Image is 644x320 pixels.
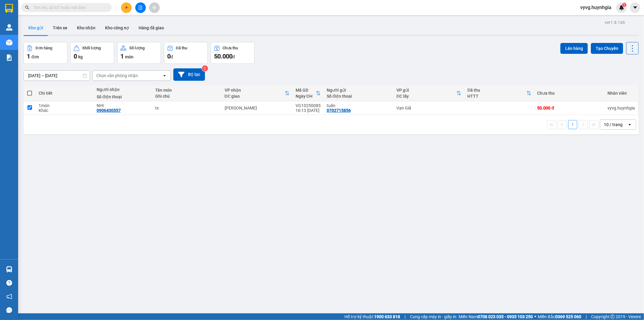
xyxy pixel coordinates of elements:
[396,94,457,99] div: ĐC lấy
[164,42,208,64] button: Đã thu0đ
[327,108,351,113] div: 0702715856
[39,91,91,96] div: Chi tiết
[534,315,536,318] span: ⚪️
[296,88,316,93] div: Mã GD
[327,88,390,93] div: Người gửi
[155,88,218,93] div: Tên món
[619,5,624,10] img: icon-new-feature
[5,12,47,20] div: HÙNG
[633,5,638,10] span: caret-down
[39,108,91,113] div: Khác
[97,94,149,99] div: Số điện thoại
[97,108,121,113] div: 0906430557
[591,43,623,54] button: Tạo Chuyến
[5,38,48,45] div: 50.000
[396,88,457,93] div: VP gửi
[52,5,100,19] div: [PERSON_NAME]
[138,5,143,10] span: file-add
[121,2,132,13] button: plus
[202,65,208,71] sup: 2
[117,42,161,64] button: Số lượng1món
[327,94,390,99] div: Số điện thoại
[537,91,601,96] div: Chưa thu
[78,54,83,59] span: kg
[344,313,400,320] span: Hỗ trợ kỹ thuật:
[623,3,625,7] span: 1
[211,42,255,64] button: Chưa thu50.000đ
[5,5,47,12] div: Vạn Giã
[405,313,405,320] span: |
[555,314,581,319] strong: 0369 525 060
[214,53,232,60] span: 50.000
[173,68,205,81] button: Bộ lọc
[125,54,133,59] span: món
[393,85,464,101] th: Toggle SortBy
[223,46,238,50] div: Chưa thu
[575,4,616,11] span: vyvg.huynhgia
[48,21,72,35] button: Trên xe
[135,2,146,13] button: file-add
[97,87,149,92] div: Người nhận
[467,94,526,99] div: HTTT
[464,85,534,101] th: Toggle SortBy
[607,106,635,110] div: vyvg.huynhgia
[6,294,12,299] span: notification
[70,42,114,64] button: Khối lượng0kg
[24,21,48,35] button: Kho gửi
[374,314,400,319] strong: 1900 633 818
[537,106,601,110] div: 50.000 đ
[622,3,626,7] sup: 1
[560,43,588,54] button: Lên hàng
[24,42,67,64] button: Đơn hàng1đơn
[24,71,90,80] input: Select a date range.
[6,307,12,313] span: message
[6,266,12,273] img: warehouse-icon
[72,21,100,35] button: Kho nhận
[604,122,623,128] div: 10 / trang
[52,19,100,26] div: HƯNG
[162,73,167,78] svg: open
[225,88,285,93] div: VP nhận
[627,122,632,127] svg: open
[27,53,30,60] span: 1
[167,53,171,60] span: 0
[478,314,533,319] strong: 0708 023 035 - 0935 103 250
[538,313,581,320] span: Miền Bắc
[225,94,285,99] div: ĐC giao
[152,5,156,10] span: aim
[155,106,218,110] div: tx
[605,19,625,26] div: ver 1.8.146
[296,108,321,113] div: 16:13 [DATE]
[134,21,169,35] button: Hàng đã giao
[293,85,324,101] th: Toggle SortBy
[124,5,129,10] span: plus
[52,26,100,34] div: 0343899991
[5,39,23,45] span: Đã thu :
[5,6,14,12] span: Gửi:
[97,103,149,108] div: NHI
[5,20,47,28] div: 0933409378
[39,103,91,108] div: 1 món
[171,54,173,59] span: đ
[155,94,218,99] div: Ghi chú
[31,54,39,59] span: đơn
[296,103,321,108] div: VG10250085
[6,280,12,286] span: question-circle
[74,53,77,60] span: 0
[129,46,145,50] div: Số lượng
[149,2,160,13] button: aim
[232,54,235,59] span: đ
[176,46,187,50] div: Đã thu
[610,315,615,319] span: copyright
[459,313,533,320] span: Miền Nam
[100,21,134,35] button: Kho công nợ
[120,53,124,60] span: 1
[225,106,290,110] div: [PERSON_NAME]
[5,4,13,13] img: logo-vxr
[410,313,457,320] span: Cung cấp máy in - giấy in:
[25,5,29,10] span: search
[327,103,390,108] div: tuấn
[396,106,461,110] div: Vạn Giã
[52,5,66,11] span: Nhận:
[6,54,12,61] img: solution-icon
